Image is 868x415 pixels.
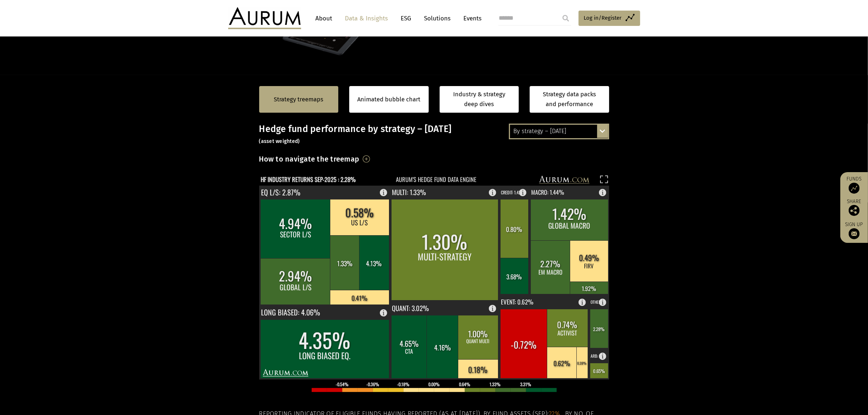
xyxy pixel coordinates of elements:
[849,205,860,216] img: Share this post
[312,12,336,25] a: About
[849,183,860,194] img: Access Funds
[357,95,420,104] a: Animated bubble chart
[510,125,608,138] div: By strategy – [DATE]
[584,13,622,22] span: Log in/Register
[460,12,482,25] a: Events
[558,11,573,26] input: Submit
[421,12,455,25] a: Solutions
[259,153,359,165] h3: How to navigate the treemap
[530,86,609,113] a: Strategy data packs and performance
[274,95,323,104] a: Strategy treemaps
[844,176,864,194] a: Funds
[440,86,519,113] a: Industry & strategy deep dives
[849,228,860,239] img: Sign up to our newsletter
[397,12,415,25] a: ESG
[259,138,300,144] small: (asset weighted)
[844,199,864,216] div: Share
[844,221,864,239] a: Sign up
[342,12,392,25] a: Data & Insights
[228,7,301,29] img: Aurum
[579,11,640,26] a: Log in/Register
[259,124,609,146] h3: Hedge fund performance by strategy – [DATE]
